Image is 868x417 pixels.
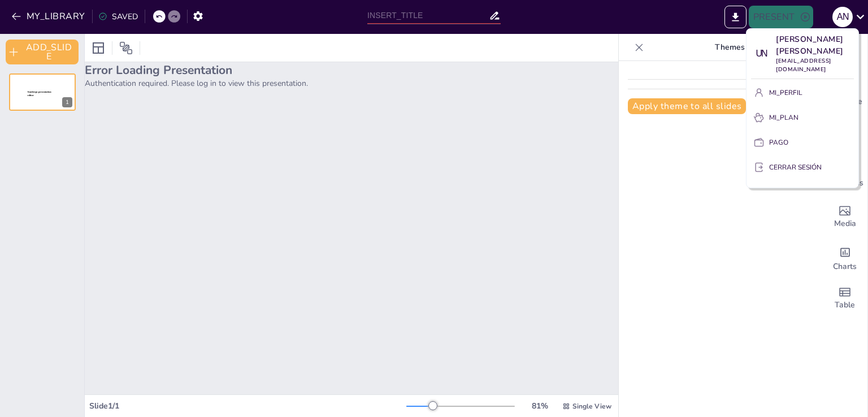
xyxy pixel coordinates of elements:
[751,84,854,102] button: MI_PERFIL
[769,113,798,122] font: MI_PLAN
[769,138,788,147] font: PAGO
[769,88,802,97] font: MI_PERFIL
[751,133,854,151] button: PAGO
[751,108,854,127] button: MI_PLAN
[776,57,831,73] font: [EMAIL_ADDRESS][DOMAIN_NAME]
[769,163,822,172] font: CERRAR SESIÓN
[756,49,766,58] font: UN
[751,158,854,176] button: CERRAR SESIÓN
[776,34,846,57] font: [PERSON_NAME] [PERSON_NAME]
